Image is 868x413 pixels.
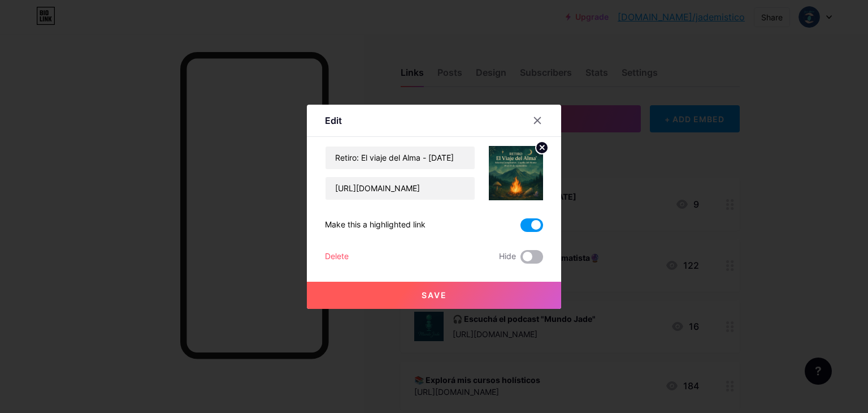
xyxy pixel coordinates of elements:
[307,282,561,309] button: Save
[325,250,349,264] div: Delete
[499,250,516,264] span: Hide
[325,218,426,232] div: Make this a highlighted link
[489,146,543,200] img: link_thumbnail
[325,177,475,200] input: URL
[325,114,342,127] div: Edit
[422,290,447,300] span: Save
[325,147,475,169] input: Title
